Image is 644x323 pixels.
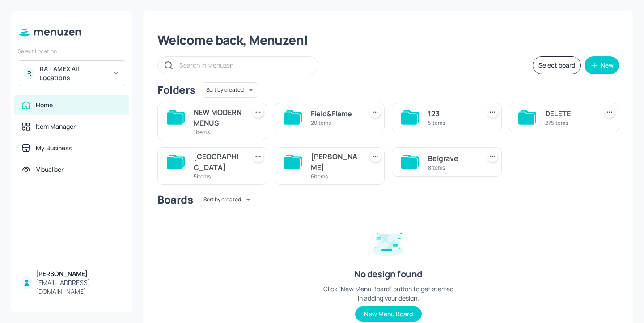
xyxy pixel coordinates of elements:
div: Belgrave [428,153,476,164]
div: [GEOGRAPHIC_DATA] [194,151,242,173]
div: 5 items [194,173,242,180]
div: Field&Flame [311,108,359,119]
div: [PERSON_NAME] [311,151,359,173]
div: Sort by created [200,191,255,208]
div: Visualiser [36,165,64,174]
div: Sort by created [203,81,258,99]
div: [EMAIL_ADDRESS][DOMAIN_NAME] [36,278,122,296]
div: Boards [157,192,193,207]
div: R [24,68,34,79]
div: Select Location [18,47,125,55]
div: NEW MODERN MENUS [194,107,242,128]
div: Item Manager [36,122,76,131]
button: Select board [533,56,581,74]
button: New [585,56,619,74]
div: New [601,62,614,68]
div: Home [36,101,53,110]
div: 275 items [545,119,593,127]
div: My Business [36,144,72,153]
div: 20 items [311,119,359,127]
div: [PERSON_NAME] [36,269,122,278]
input: Search in Menuzen [179,59,309,72]
div: 123 [428,108,476,119]
div: Welcome back, Menuzen! [157,32,619,48]
div: 1 items [194,128,242,136]
div: DELETE [545,108,593,119]
div: Folders [157,83,195,97]
div: 6 items [311,173,359,180]
img: design-empty [366,220,411,264]
div: No design found [354,268,422,280]
button: New Menu Board [355,306,422,322]
div: 5 items [428,119,476,127]
div: RA - AMEX All Locations [40,64,107,82]
div: 8 items [428,164,476,171]
div: Click “New Menu Board” button to get started in adding your design. [321,284,455,303]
